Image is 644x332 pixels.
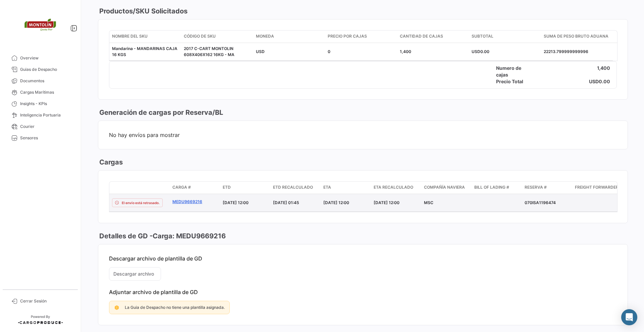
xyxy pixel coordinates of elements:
[98,231,226,241] h3: Detalles de GD - Carga: MEDU9669216
[421,182,472,194] datatable-header-cell: Compañía naviera
[109,289,617,295] p: Adjuntar archivo de plantilla de GD
[544,49,588,54] span: 22213.799999999996
[5,87,75,98] a: Cargas Marítimas
[273,200,299,205] span: [DATE] 01:45
[5,75,75,87] a: Documentos
[496,78,534,85] h4: Precio Total
[20,101,72,107] span: Insights - KPIs
[480,49,489,54] span: 0.00
[525,200,570,206] div: 070ISA1196474
[172,184,191,190] span: Carga #
[400,49,466,55] div: 1,400
[223,200,249,205] span: [DATE] 12:00
[20,78,72,84] span: Documentos
[371,182,421,194] datatable-header-cell: ETA Recalculado
[112,33,148,39] span: Nombre del SKU
[98,6,187,16] h3: Productos/SKU Solicitados
[5,132,75,144] a: Sensores
[220,182,270,194] datatable-header-cell: ETD
[20,112,72,118] span: Inteligencia Portuaria
[122,200,160,205] span: El envío está retrasado.
[256,33,274,39] span: Moneda
[184,33,216,39] span: Código de SKU
[472,49,480,54] span: USD
[184,46,234,57] span: 2017 C-CART MONTOLIN 608X406X162 16KG - MA
[112,46,177,57] span: Mandarina - MANDARINAS CAJA 16 KGS
[5,64,75,75] a: Guias de Despacho
[98,108,223,117] h3: Generación de cargas por Reserva/BL
[472,182,522,194] datatable-header-cell: Bill of Lading #
[525,184,547,190] span: Reserva #
[5,52,75,64] a: Overview
[20,55,72,61] span: Overview
[400,33,443,39] span: Cantidad de Cajas
[98,157,123,167] h3: Cargas
[109,132,617,138] span: No hay envíos para mostrar
[472,33,493,39] span: Subtotal
[575,184,619,190] span: Freight Forwarder
[273,184,313,190] span: ETD Recalculado
[474,184,509,190] span: Bill of Lading #
[125,305,225,310] span: La Guia de Despacho no tiene una plantilla asignada.
[374,200,399,205] span: [DATE] 12:00
[20,89,72,95] span: Cargas Marítimas
[328,33,367,39] span: Precio por Cajas
[5,98,75,109] a: Insights - KPIs
[270,182,321,194] datatable-header-cell: ETD Recalculado
[374,184,413,190] span: ETA Recalculado
[172,199,217,205] a: MEDU9669216
[20,135,72,141] span: Sensores
[599,78,610,85] h4: 0.00
[181,31,253,43] datatable-header-cell: Código de SKU
[621,309,637,325] div: Abrir Intercom Messenger
[23,8,57,42] img: 2d55ee68-5a11-4b18-9445-71bae2c6d5df.png
[5,109,75,121] a: Inteligencia Portuaria
[109,255,617,262] p: Descargar archivo de plantilla de GD
[223,184,231,190] span: ETD
[597,65,610,78] h4: 1,400
[20,66,72,73] span: Guias de Despacho
[256,49,265,54] span: USD
[522,182,572,194] datatable-header-cell: Reserva #
[20,298,72,304] span: Cerrar Sesión
[424,184,465,190] span: Compañía naviera
[572,182,623,194] datatable-header-cell: Freight Forwarder
[496,65,534,78] h4: Numero de cajas
[424,200,433,205] span: MSC
[321,182,371,194] datatable-header-cell: ETA
[253,31,325,43] datatable-header-cell: Moneda
[323,200,349,205] span: [DATE] 12:00
[170,182,220,194] datatable-header-cell: Carga #
[589,78,599,85] h4: USD
[323,184,331,190] span: ETA
[544,33,608,39] span: Suma de Peso Bruto Aduana
[5,121,75,132] a: Courier
[20,124,72,130] span: Courier
[328,49,330,54] span: 0
[109,31,181,43] datatable-header-cell: Nombre del SKU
